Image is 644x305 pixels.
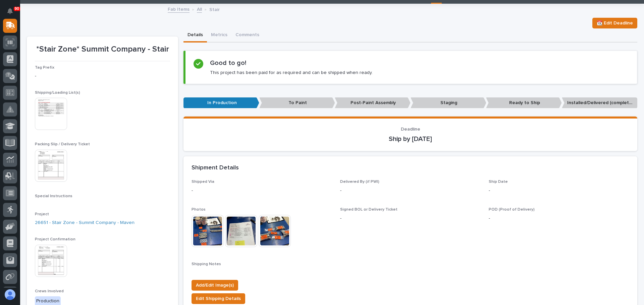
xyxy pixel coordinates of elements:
h2: Shipment Details [192,164,239,172]
button: Details [183,28,207,43]
span: Signed BOL or Delivery Ticket [340,208,397,212]
span: Shipping/Loading List(s) [35,91,80,95]
p: Post-Paint Assembly [335,97,411,108]
p: - [35,73,170,80]
span: Edit Shipping Details [196,295,241,303]
p: *Stair Zone* Summit Company - Stair [35,45,170,54]
p: Ship by [DATE] [192,135,629,143]
p: - [192,187,332,194]
p: Ready to Ship [486,97,562,108]
span: Special Instructions [35,194,72,198]
a: All [197,5,202,13]
p: - [340,187,481,194]
span: Shipped Via [192,180,214,184]
button: 📆 Edit Deadline [592,18,637,28]
p: Stair [209,5,220,13]
a: Fab Items [168,5,190,13]
button: users-avatar [3,288,17,302]
button: Notifications [3,4,17,18]
span: Crews Involved [35,289,64,293]
span: Shipping Notes [192,262,221,266]
p: This project has been paid for as required and can be shipped when ready. [210,70,373,76]
span: Project [35,212,49,216]
span: POD (Proof of Delivery) [489,208,535,212]
button: Edit Shipping Details [192,293,245,304]
p: - [489,187,629,194]
span: Photos [192,208,206,212]
span: Ship Date [489,180,508,184]
p: - [340,215,481,222]
span: Add/Edit Image(s) [196,281,234,289]
p: - [489,215,629,222]
h2: Good to go! [210,59,246,67]
button: Comments [231,28,263,43]
span: Deadline [401,127,420,132]
p: Installed/Delivered (completely done) [562,97,638,108]
span: Packing Slip / Delivery Ticket [35,142,90,146]
button: Metrics [207,28,231,43]
p: To Paint [259,97,335,108]
span: 📆 Edit Deadline [597,19,633,27]
span: Tag Prefix [35,66,54,70]
p: 90 [15,6,19,11]
div: Notifications90 [8,8,17,19]
p: Staging [411,97,486,108]
a: 26651 - Stair Zone - Summit Company - Maven [35,219,135,226]
span: Project Confirmation [35,237,75,241]
span: Delivered By (if PWI) [340,180,379,184]
p: In Production [183,97,259,108]
button: Add/Edit Image(s) [192,280,238,291]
